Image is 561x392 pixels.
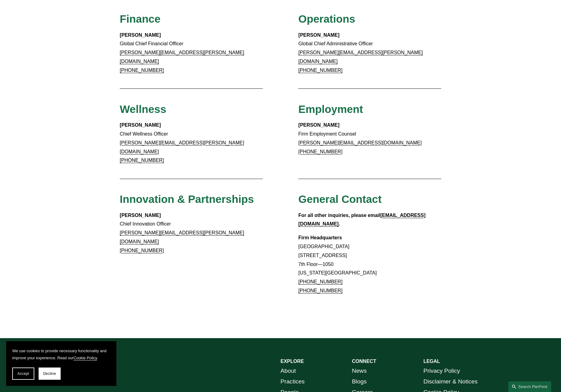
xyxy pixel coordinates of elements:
a: [PHONE_NUMBER] [120,158,164,163]
a: [PHONE_NUMBER] [298,149,342,154]
span: Innovation & Partnerships [120,193,254,205]
a: [PHONE_NUMBER] [298,68,342,73]
a: [EMAIL_ADDRESS][DOMAIN_NAME] [298,213,425,227]
a: About [280,366,296,376]
button: Decline [39,368,61,380]
strong: [PERSON_NAME] [120,213,161,218]
p: We use cookies to provide necessary functionality and improve your experience. Read our . [12,347,110,361]
a: [PERSON_NAME][EMAIL_ADDRESS][PERSON_NAME][DOMAIN_NAME] [120,50,244,64]
span: Wellness [120,103,166,115]
a: [PHONE_NUMBER] [120,68,164,73]
strong: . [339,221,340,226]
strong: [PERSON_NAME] [298,122,339,128]
strong: LEGAL [424,359,440,364]
a: Blogs [352,376,367,387]
strong: [PERSON_NAME] [298,32,339,38]
span: Accept [17,371,29,376]
a: Practices [280,376,305,387]
span: General Contact [298,193,382,205]
section: Cookie banner [6,341,116,386]
a: News [352,366,367,376]
p: [GEOGRAPHIC_DATA] [STREET_ADDRESS] 7th Floor—1050 [US_STATE][GEOGRAPHIC_DATA] [298,233,441,295]
p: Firm Employment Counsel [298,121,441,156]
strong: CONNECT [352,359,376,364]
a: Privacy Policy [424,366,460,376]
p: Chief Innovation Officer [120,211,263,255]
strong: [PERSON_NAME] [120,122,161,128]
a: [PHONE_NUMBER] [298,288,342,293]
span: Decline [43,371,56,376]
a: [PHONE_NUMBER] [120,248,164,253]
span: Operations [298,13,355,25]
a: [PERSON_NAME][EMAIL_ADDRESS][PERSON_NAME][DOMAIN_NAME] [120,140,244,154]
button: Accept [12,368,34,380]
a: Disclaimer & Notices [424,376,478,387]
p: Global Chief Financial Officer [120,31,263,75]
span: Finance [120,13,160,25]
a: Search this site [508,381,551,392]
strong: [PERSON_NAME] [120,32,161,38]
a: [PERSON_NAME][EMAIL_ADDRESS][PERSON_NAME][DOMAIN_NAME] [298,50,423,64]
a: Cookie Policy [73,356,97,360]
p: Chief Wellness Officer [120,121,263,165]
p: Global Chief Administrative Officer [298,31,441,75]
a: [PHONE_NUMBER] [298,279,342,284]
strong: For all other inquiries, please email [298,213,380,218]
a: [PERSON_NAME][EMAIL_ADDRESS][DOMAIN_NAME] [298,140,422,145]
strong: EXPLORE [280,359,304,364]
strong: Firm Headquarters [298,235,342,240]
a: [PERSON_NAME][EMAIL_ADDRESS][PERSON_NAME][DOMAIN_NAME] [120,230,244,244]
span: Employment [298,103,363,115]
